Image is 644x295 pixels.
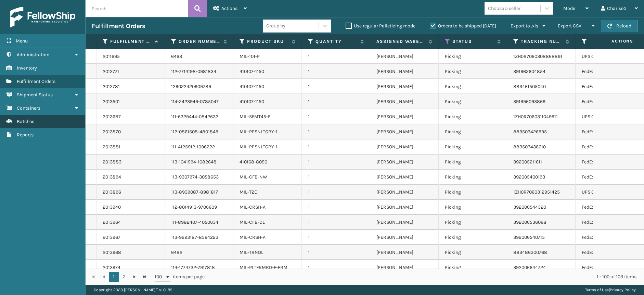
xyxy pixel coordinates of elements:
td: Picking [439,215,507,230]
td: UPS Ground [576,185,644,200]
td: 114-1774732-7917818 [165,260,233,275]
a: Privacy Policy [610,287,636,292]
td: 112-0861508-4801849 [165,124,233,139]
td: 113-1041594-1082648 [165,155,233,170]
td: [PERSON_NAME] [370,49,439,64]
label: Fulfillment Order Id [110,38,152,45]
label: Tracking Number [521,38,562,45]
label: Status [452,38,494,45]
div: Choose a seller [488,5,520,12]
a: 2013883 [103,159,121,165]
span: Mode [563,5,575,11]
td: 112-8014913-9706609 [165,200,233,215]
td: 1 [302,260,370,275]
td: 1 [302,79,370,94]
td: Picking [439,124,507,139]
span: Actions [221,5,237,11]
td: 111-8982407-4050634 [165,215,233,230]
td: [PERSON_NAME] [370,260,439,275]
a: 2013964 [103,219,121,226]
td: Picking [439,245,507,260]
div: | [585,285,636,295]
a: 392006536068 [513,219,546,225]
a: 1ZH0R7060308868891 [513,53,562,59]
a: 2013870 [103,128,121,135]
a: MIL-SFMT45-F [240,114,270,120]
td: 1 [302,245,370,260]
label: Orders to be shipped [DATE] [430,23,496,29]
td: 113-9223187-8564223 [165,230,233,245]
a: MIL-CFB-DL [240,219,265,225]
a: MIL-CRSH-A [240,234,266,240]
td: 112-7714198-0981834 [165,64,233,79]
td: 111-4125912-1096222 [165,139,233,155]
td: [PERSON_NAME] [370,64,439,79]
a: 410168-8050 [240,159,267,165]
td: Picking [439,109,507,124]
td: Picking [439,139,507,155]
a: MIL-101-P [240,53,260,59]
a: 2013974 [103,264,120,271]
label: Order Number [179,38,220,45]
td: 1 [302,124,370,139]
a: MIL-PLTFRMBD-F-FRM [240,265,287,270]
td: [PERSON_NAME] [370,245,439,260]
a: Go to the next page [129,272,140,282]
td: FedEx Home Delivery [576,124,644,139]
td: 1 [302,109,370,124]
a: 2012771 [103,68,119,75]
a: 883503426995 [513,129,547,135]
a: 410107-1150 [240,69,264,74]
a: MIL-PPSNLTGRY-1 [240,129,278,135]
h3: Fulfillment Orders [92,22,145,30]
a: 392006644724 [513,265,546,270]
div: Group by [266,22,285,29]
td: Picking [439,79,507,94]
td: 1 [302,200,370,215]
td: UPS Ground [576,49,644,64]
td: Picking [439,49,507,64]
a: MIL-CFB-NW [240,174,267,180]
a: 410107-1150 [240,84,264,89]
a: 2013501 [103,98,120,105]
td: FedEx Home Delivery [576,94,644,109]
a: 883486300768 [513,249,547,255]
a: 392005211611 [513,159,542,165]
span: Go to the last page [142,274,147,280]
td: 6482 [165,245,233,260]
td: 1 [302,139,370,155]
td: Picking [439,185,507,200]
td: [PERSON_NAME] [370,79,439,94]
a: 1ZH0R7060311049911 [513,114,558,120]
span: Fulfillment Orders [17,78,55,84]
td: FedEx Home Delivery [576,170,644,185]
a: 883503436610 [513,144,546,150]
span: Menu [16,38,28,44]
a: 2013940 [103,204,121,211]
a: 1ZH0R7060312951425 [513,189,560,195]
span: Administration [17,52,49,58]
td: FedEx Ground [576,230,644,245]
span: Shipment Status [17,92,53,98]
button: Reload [601,20,638,32]
a: 2011695 [103,53,120,60]
td: 1 [302,64,370,79]
a: 2012781 [103,83,120,90]
span: Go to the next page [132,274,137,280]
td: [PERSON_NAME] [370,94,439,109]
td: FedEx Home Delivery [576,260,644,275]
span: 100 [155,273,165,280]
a: Go to the last page [140,272,150,282]
td: 1 [302,170,370,185]
td: 1 [302,215,370,230]
td: 1 [302,94,370,109]
p: Copyright 2023 [PERSON_NAME]™ v 1.0.185 [94,285,172,295]
td: 6463 [165,49,233,64]
td: [PERSON_NAME] [370,155,439,170]
a: 2013896 [103,189,121,196]
a: 2013967 [103,234,120,241]
a: 392006544320 [513,204,546,210]
span: Actions [590,36,637,47]
span: Batches [17,119,34,124]
td: FedEx Home Delivery [576,245,644,260]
